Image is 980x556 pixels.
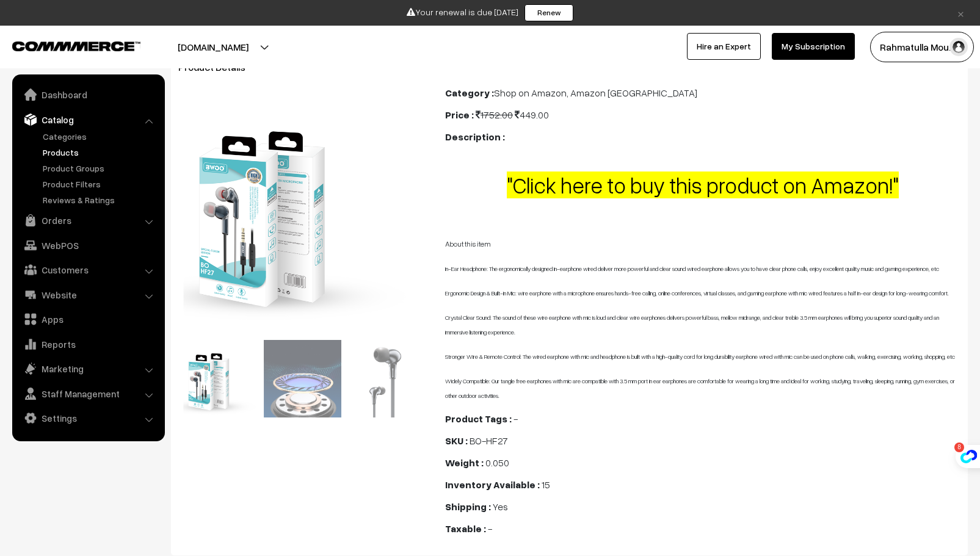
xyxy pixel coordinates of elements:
[507,184,899,196] a: "Click here to buy this product on Amazon!"
[15,383,161,405] a: Staff Management
[485,457,509,469] span: 0.050
[507,171,899,198] span: "Click here to buy this product on Amazon!"
[445,478,540,491] b: Inventory Available :
[445,353,955,360] span: Stronger Wire & Remote Control: The wired earphone with mic and headphone is built with a high-qu...
[15,109,161,131] a: Catalog
[40,193,161,206] a: Reviews & Ratings
[445,109,474,121] b: Price :
[493,500,508,513] span: Yes
[15,209,161,231] a: Orders
[15,308,161,330] a: Apps
[183,90,422,329] img: 16919276408300HF27-WL-3.png
[524,4,573,21] a: Renew
[40,162,161,175] a: Product Groups
[445,522,486,535] b: Taxable :
[870,32,974,62] button: Rahmatulla Mou…
[15,259,161,281] a: Customers
[15,234,161,256] a: WebPOS
[542,478,550,491] span: 15
[772,33,855,60] a: My Subscription
[40,146,161,159] a: Products
[344,340,422,417] img: 16919276432509HF27-WL-6.jpg
[514,413,518,425] span: -
[949,38,968,56] img: user
[135,32,291,62] button: [DOMAIN_NAME]
[15,407,161,429] a: Settings
[12,42,140,51] img: COMMMERCE
[4,4,976,21] div: Your renewal is due [DATE]
[445,131,505,143] b: Description :
[445,87,494,99] b: Category :
[15,284,161,306] a: Website
[12,38,119,52] a: COMMMERCE
[470,435,508,447] span: BO-HF27
[40,130,161,143] a: Categories
[445,239,491,248] span: About this item
[953,5,969,20] a: ×
[15,84,161,106] a: Dashboard
[445,377,955,399] span: Widely Compatible: Our tangle free earphones with mic are compatible with 3.5 mm port in ear earp...
[264,340,341,417] img: 16919276429669HF27-WL-5.jpg
[15,358,161,380] a: Marketing
[445,265,939,272] span: In-Ear Headphone: The ergonomically designed in-earphone wired deliver more powerful and clear so...
[445,85,960,100] div: Shop on Amazon, Amazon [GEOGRAPHIC_DATA]
[445,289,949,297] span: Ergonomic Design & Built-In Mic: wire earphone with a microphone ensures hands-free calling, onli...
[445,413,512,425] b: Product Tags :
[183,340,261,417] img: 16919276408300HF27-WL-3.png
[445,314,939,336] span: Crystal Clear Sound: The sound of these wire earphone with mic is loud and clear wire earphones d...
[15,333,161,355] a: Reports
[445,435,468,447] b: SKU :
[445,500,491,513] b: Shipping :
[476,109,513,121] span: 1752.00
[687,33,761,60] a: Hire an Expert
[445,457,484,469] b: Weight :
[40,178,161,190] a: Product Filters
[488,522,492,535] span: -
[445,107,960,122] div: 449.00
